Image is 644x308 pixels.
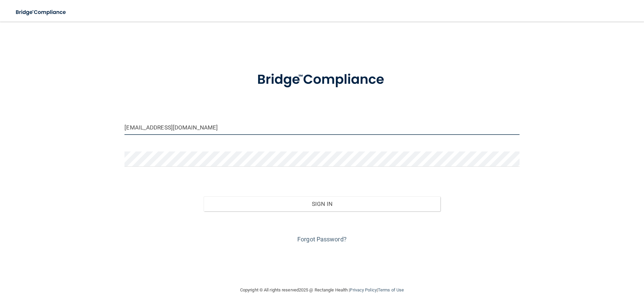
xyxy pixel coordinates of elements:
[199,279,445,301] div: Copyright © All rights reserved 2025 @ Rectangle Health | |
[378,287,404,292] a: Terms of Use
[243,62,401,97] img: bridge_compliance_login_screen.278c3ca4.svg
[350,287,376,292] a: Privacy Policy
[204,196,440,211] button: Sign In
[10,5,72,19] img: bridge_compliance_login_screen.278c3ca4.svg
[297,236,347,243] a: Forgot Password?
[526,260,636,287] iframe: Drift Widget Chat Controller
[124,120,519,135] input: Email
